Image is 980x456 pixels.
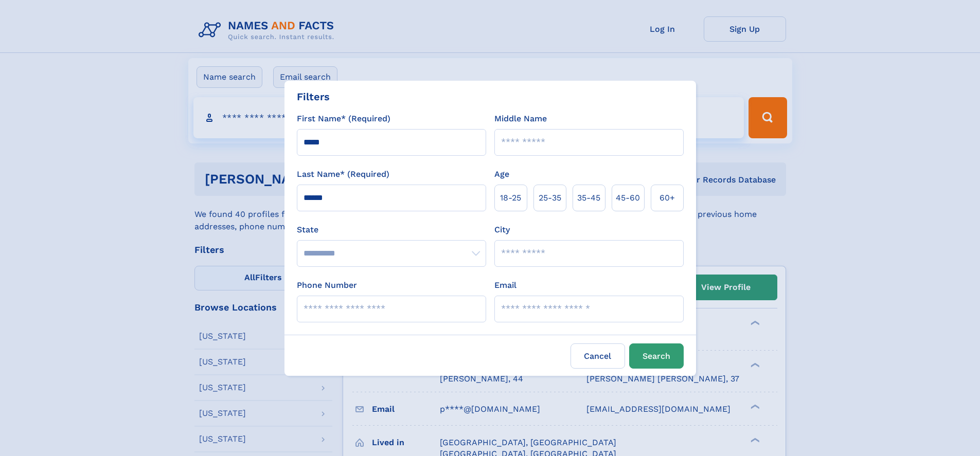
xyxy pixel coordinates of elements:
label: Last Name* (Required) [297,168,389,180]
label: Age [494,168,509,180]
button: Search [629,343,684,369]
label: City [494,224,510,236]
span: 60+ [660,192,675,204]
span: 25‑35 [539,192,561,204]
label: First Name* (Required) [297,113,390,125]
span: 35‑45 [577,192,600,204]
label: Email [494,279,516,291]
label: Cancel [571,343,625,369]
span: 45‑60 [616,192,640,204]
label: Phone Number [297,279,357,291]
div: Filters [297,89,330,104]
label: Middle Name [494,113,547,125]
label: State [297,224,486,236]
span: 18‑25 [500,192,521,204]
